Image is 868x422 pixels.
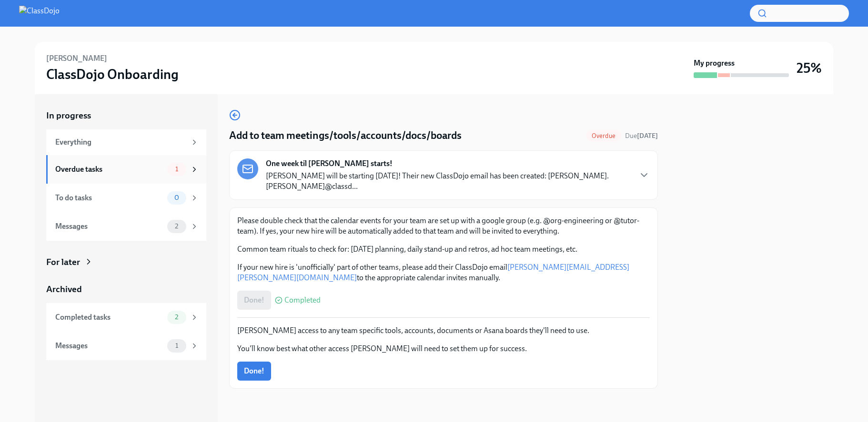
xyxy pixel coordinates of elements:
[797,59,822,77] h3: 25%
[237,343,650,354] p: You'll know best what other access [PERSON_NAME] will need to set them up for success.
[46,256,80,268] div: For later
[19,6,60,21] img: ClassDojo
[170,342,184,349] span: 1
[266,158,393,169] strong: One week til [PERSON_NAME] starts!
[229,128,462,143] h4: Add to team meetings/tools/accounts/docs/boards
[237,244,650,255] p: Common team rituals to check for: [DATE] planning, daily stand-up and retros, ad hoc team meeting...
[46,332,206,360] a: Messages1
[170,166,184,173] span: 1
[46,184,206,212] a: To do tasks0
[46,283,206,295] a: Archived
[46,66,179,83] h3: ClassDojo Onboarding
[586,132,621,139] span: Overdue
[237,216,650,236] p: Please double check that the calendar events for your team are set up with a google group (e.g. @...
[169,314,184,321] span: 2
[625,132,658,140] span: Due
[55,164,163,175] div: Overdue tasks
[637,132,658,140] strong: [DATE]
[55,137,186,147] div: Everything
[46,109,206,122] a: In progress
[237,262,650,283] p: If your new hire is 'unofficially' part of other teams, please add their ClassDojo email to the a...
[46,155,206,184] a: Overdue tasks1
[694,58,735,69] strong: My progress
[46,212,206,241] a: Messages2
[169,223,184,230] span: 2
[55,312,163,323] div: Completed tasks
[169,194,185,201] span: 0
[46,129,206,155] a: Everything
[46,303,206,332] a: Completed tasks2
[266,171,631,192] p: [PERSON_NAME] will be starting [DATE]! Their new ClassDojo email has been created: [PERSON_NAME]....
[244,366,264,376] span: Done!
[284,296,321,304] span: Completed
[55,193,163,203] div: To do tasks
[55,341,163,351] div: Messages
[625,131,658,140] span: September 16th, 2025 12:00
[237,362,271,381] button: Done!
[55,221,163,232] div: Messages
[46,256,206,268] a: For later
[237,325,650,336] p: [PERSON_NAME] access to any team specific tools, accounts, documents or Asana boards they'll need...
[46,53,107,64] h6: [PERSON_NAME]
